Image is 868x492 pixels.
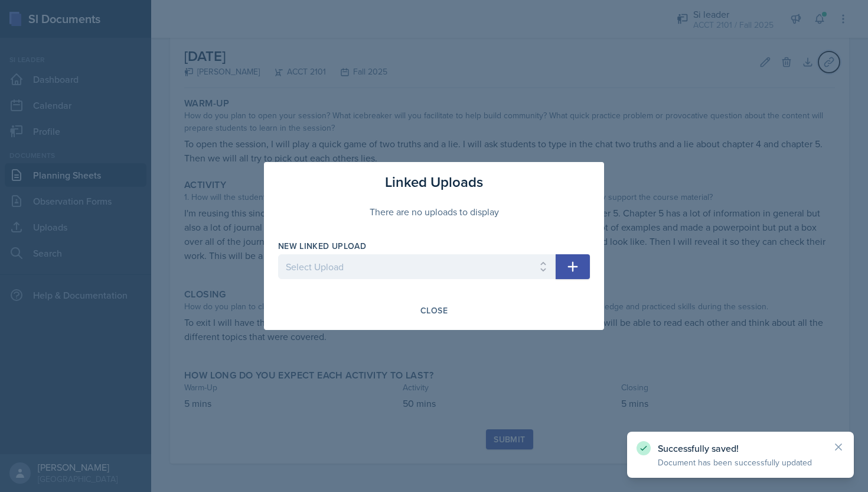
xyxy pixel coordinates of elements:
[658,457,823,468] p: Document has been successfully updated
[413,300,455,321] button: Close
[278,240,366,252] label: New Linked Upload
[420,306,448,315] div: Close
[385,171,483,193] h3: Linked Uploads
[278,193,590,231] div: There are no uploads to display
[658,442,823,454] p: Successfully saved!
